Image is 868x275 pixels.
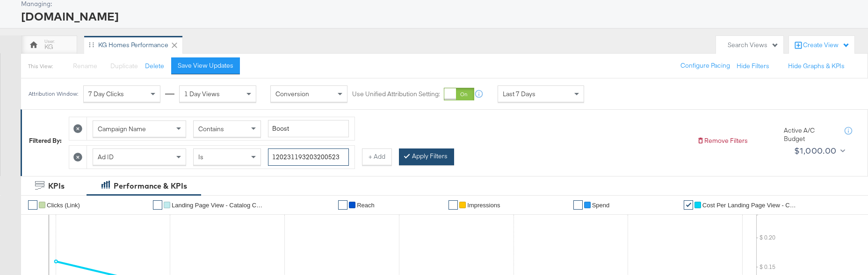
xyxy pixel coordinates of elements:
[268,148,349,166] input: Enter a search term
[28,63,53,70] div: This View:
[684,200,693,210] a: ✔
[592,202,610,209] span: Spend
[48,181,65,191] div: KPIs
[47,202,80,209] span: Clicks (Link)
[171,57,240,74] button: Save View Updates
[114,181,187,191] div: Performance & KPIs
[790,143,847,158] button: $1,000.00
[198,153,203,161] span: Is
[399,148,454,165] button: Apply Filters
[28,200,37,210] a: ✔
[362,148,392,165] button: + Add
[788,62,845,71] button: Hide Graphs & KPIs
[803,41,850,50] div: Create View
[153,200,162,210] a: ✔
[728,41,779,49] div: Search Views
[73,62,97,70] span: Rename
[184,90,220,98] span: 1 Day Views
[357,202,375,209] span: Reach
[352,90,440,99] label: Use Unified Attribution Setting:
[794,144,837,158] div: $1,000.00
[89,42,94,47] div: Drag to reorder tab
[674,57,737,74] button: Configure Pacing
[178,61,233,70] div: Save View Updates
[110,62,138,70] span: Duplicate
[29,136,62,145] div: Filtered By:
[275,90,309,98] span: Conversion
[503,90,535,98] span: Last 7 Days
[145,62,164,71] button: Delete
[467,202,500,209] span: Impressions
[737,62,769,71] button: Hide Filters
[697,136,748,145] button: Remove Filters
[268,120,349,137] input: Enter a search term
[44,42,53,51] div: KG
[98,125,146,133] span: Campaign Name
[573,200,583,210] a: ✔
[448,200,458,210] a: ✔
[338,200,347,210] a: ✔
[172,202,265,209] span: Landing Page View - Catalog Campaign
[88,90,124,98] span: 7 Day Clicks
[702,202,796,209] span: Cost Per Landing Page View - Catalog Campaign
[98,153,114,161] span: Ad ID
[784,126,835,143] div: Active A/C Budget
[28,91,79,97] div: Attribution Window:
[98,41,168,49] div: KG Homes Performance
[21,8,856,24] div: [DOMAIN_NAME]
[198,125,224,133] span: Contains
